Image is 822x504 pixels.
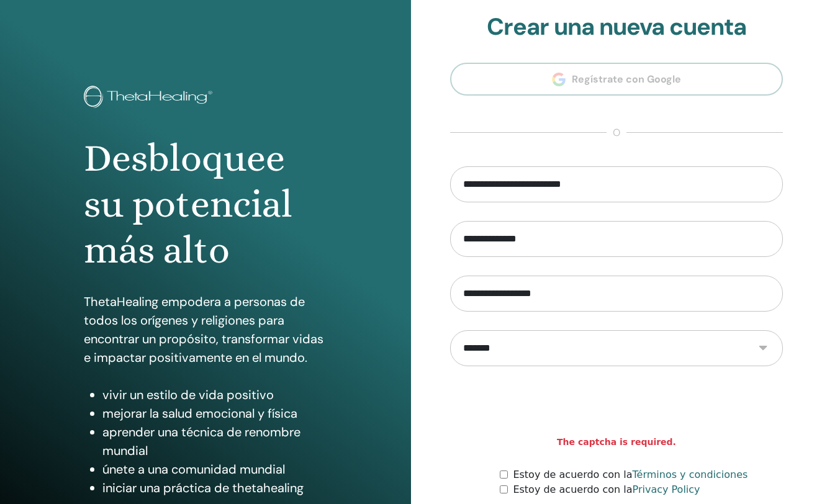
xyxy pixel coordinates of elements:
h1: Desbloquee su potencial más alto [84,135,327,274]
p: ThetaHealing empodera a personas de todos los orígenes y religiones para encontrar un propósito, ... [84,292,327,367]
li: vivir un estilo de vida positivo [102,385,327,404]
span: o [607,125,626,140]
iframe: reCAPTCHA [522,385,711,433]
li: iniciar una práctica de thetahealing [102,479,327,497]
li: únete a una comunidad mundial [102,460,327,479]
a: Términos y condiciones [633,469,748,480]
li: aprender una técnica de renombre mundial [102,423,327,460]
label: Estoy de acuerdo con la [513,482,700,497]
li: mejorar la salud emocional y física [102,404,327,423]
a: Privacy Policy [633,484,700,495]
strong: The captcha is required. [557,436,676,449]
h2: Crear una nueva cuenta [450,13,783,42]
label: Estoy de acuerdo con la [513,467,747,482]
